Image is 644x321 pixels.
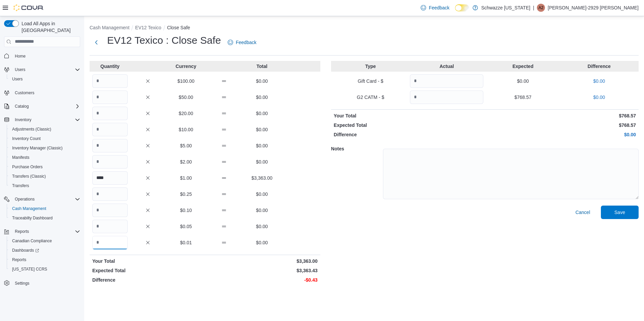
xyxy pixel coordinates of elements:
[334,63,407,70] p: Type
[168,63,204,70] p: Currency
[429,4,449,11] span: Feedback
[92,91,128,104] input: Quantity
[533,4,534,12] p: |
[12,127,51,132] span: Adjustments (Classic)
[12,227,32,236] button: Reports
[12,195,80,203] span: Operations
[92,236,128,249] input: Quantity
[562,78,636,84] p: $0.00
[12,266,47,272] span: [US_STATE] CCRS
[9,125,80,133] span: Adjustments (Classic)
[410,74,483,88] input: Quantity
[168,223,204,230] p: $0.05
[9,256,29,264] a: Reports
[92,258,203,264] p: Your Total
[9,205,49,213] a: Cash Management
[12,183,29,188] span: Transfers
[334,122,484,129] p: Expected Total
[12,155,29,160] span: Manifests
[1,194,83,204] button: Operations
[92,63,128,70] p: Quantity
[244,142,280,149] p: $0.00
[7,264,83,274] button: [US_STATE] CCRS
[9,182,80,190] span: Transfers
[9,265,80,273] span: Washington CCRS
[92,171,128,185] input: Quantity
[236,39,256,46] span: Feedback
[9,237,80,245] span: Canadian Compliance
[244,223,280,230] p: $0.00
[12,279,80,287] span: Settings
[7,124,83,134] button: Adjustments (Classic)
[7,246,83,255] a: Dashboards
[244,94,280,101] p: $0.00
[135,25,161,30] button: EV12 Texico
[12,89,37,97] a: Customers
[9,256,80,264] span: Reports
[9,163,80,171] span: Purchase Orders
[9,163,45,171] a: Purchase Orders
[12,116,80,124] span: Inventory
[486,94,559,101] p: $768.57
[107,34,221,47] h1: EV12 Texico : Close Safe
[90,25,129,30] button: Cash Management
[92,74,128,88] input: Quantity
[7,134,83,143] button: Inventory Count
[486,112,636,119] p: $768.57
[15,53,26,59] span: Home
[562,94,636,101] p: $0.00
[9,135,80,143] span: Inventory Count
[92,187,128,201] input: Quantity
[562,63,636,70] p: Difference
[9,214,80,222] span: Traceabilty Dashboard
[9,182,32,190] a: Transfers
[92,155,128,169] input: Quantity
[334,131,484,138] p: Difference
[9,172,80,180] span: Transfers (Classic)
[12,136,41,141] span: Inventory Count
[12,215,53,221] span: Traceabilty Dashboard
[12,102,31,110] button: Catalog
[7,213,83,223] button: Traceabilty Dashboard
[7,255,83,264] button: Reports
[15,281,29,286] span: Settings
[486,122,636,129] p: $768.57
[168,175,204,181] p: $1.00
[15,197,35,202] span: Operations
[539,4,544,12] span: A2
[9,75,25,83] a: Users
[455,4,469,11] input: Dark Mode
[481,4,530,12] p: Schwazze [US_STATE]
[7,74,83,84] button: Users
[12,52,28,60] a: Home
[486,131,636,138] p: $0.00
[244,78,280,84] p: $0.00
[92,267,203,274] p: Expected Total
[486,63,559,70] p: Expected
[331,142,382,155] h5: Notes
[334,112,484,119] p: Your Total
[418,1,452,14] a: Feedback
[12,227,80,236] span: Reports
[9,265,50,273] a: [US_STATE] CCRS
[92,204,128,217] input: Quantity
[206,258,317,264] p: $3,363.00
[15,104,29,109] span: Catalog
[7,181,83,190] button: Transfers
[168,207,204,214] p: $0.10
[12,164,43,170] span: Purchase Orders
[92,123,128,136] input: Quantity
[13,4,44,11] img: Cova
[9,246,42,254] a: Dashboards
[1,227,83,236] button: Reports
[90,36,103,49] button: Next
[12,248,39,253] span: Dashboards
[7,162,83,172] button: Purchase Orders
[334,78,407,84] p: Gift Card - $
[12,279,32,287] a: Settings
[9,205,80,213] span: Cash Management
[168,78,204,84] p: $100.00
[244,126,280,133] p: $0.00
[244,175,280,181] p: $3,363.00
